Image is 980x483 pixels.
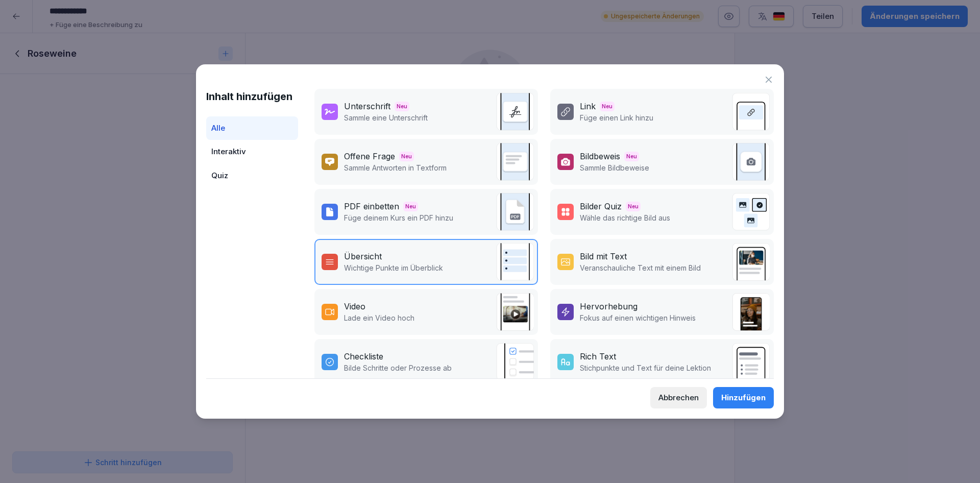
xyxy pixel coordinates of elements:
[600,102,615,111] span: Neu
[732,243,770,281] img: text_image.png
[344,200,399,212] div: PDF einbetten
[496,93,534,131] img: signature.svg
[395,102,409,111] span: Neu
[496,243,534,281] img: overview.svg
[732,343,770,381] img: richtext.svg
[403,202,418,211] span: Neu
[580,350,616,363] div: Rich Text
[580,300,638,312] div: Hervorhebung
[580,212,670,223] p: Wähle das richtige Bild aus
[206,116,298,140] div: Alle
[732,193,770,231] img: image_quiz.svg
[344,262,443,273] p: Wichtige Punkte im Überblick
[496,293,534,331] img: video.png
[344,212,453,223] p: Füge deinem Kurs ein PDF hinzu
[344,112,428,123] p: Sammle eine Unterschrift
[344,350,383,363] div: Checkliste
[399,152,414,161] span: Neu
[580,363,711,373] p: Stichpunkte und Text für deine Lektion
[721,392,766,403] div: Hinzufügen
[344,162,447,173] p: Sammle Antworten in Textform
[206,164,298,188] div: Quiz
[496,343,534,381] img: checklist.svg
[580,150,620,162] div: Bildbeweis
[206,140,298,164] div: Interaktiv
[580,100,596,112] div: Link
[206,89,298,104] h1: Inhalt hinzufügen
[658,392,699,403] div: Abbrechen
[344,100,390,112] div: Unterschrift
[344,363,452,373] p: Bilde Schritte oder Prozesse ab
[732,293,770,331] img: callout.png
[580,162,649,173] p: Sammle Bildbeweise
[496,193,534,231] img: pdf_embed.svg
[580,312,696,323] p: Fokus auf einen wichtigen Hinweis
[732,143,770,181] img: image_upload.svg
[344,300,365,312] div: Video
[496,143,534,181] img: text_response.svg
[580,200,622,212] div: Bilder Quiz
[580,262,701,273] p: Veranschauliche Text mit einem Bild
[713,387,774,408] button: Hinzufügen
[626,202,641,211] span: Neu
[580,250,627,262] div: Bild mit Text
[580,112,653,123] p: Füge einen Link hinzu
[344,312,414,323] p: Lade ein Video hoch
[344,250,382,262] div: Übersicht
[732,93,770,131] img: link.svg
[344,150,395,162] div: Offene Frage
[624,152,639,161] span: Neu
[650,387,707,408] button: Abbrechen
